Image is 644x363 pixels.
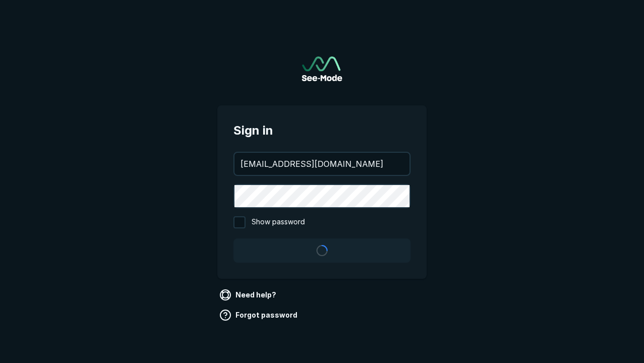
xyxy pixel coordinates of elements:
input: your@email.com [234,153,410,175]
span: Show password [252,216,305,228]
a: Forgot password [217,307,301,323]
a: Need help? [217,287,280,303]
img: See-Mode Logo [302,56,342,81]
a: Go to sign in [302,56,342,81]
span: Sign in [233,122,411,140]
